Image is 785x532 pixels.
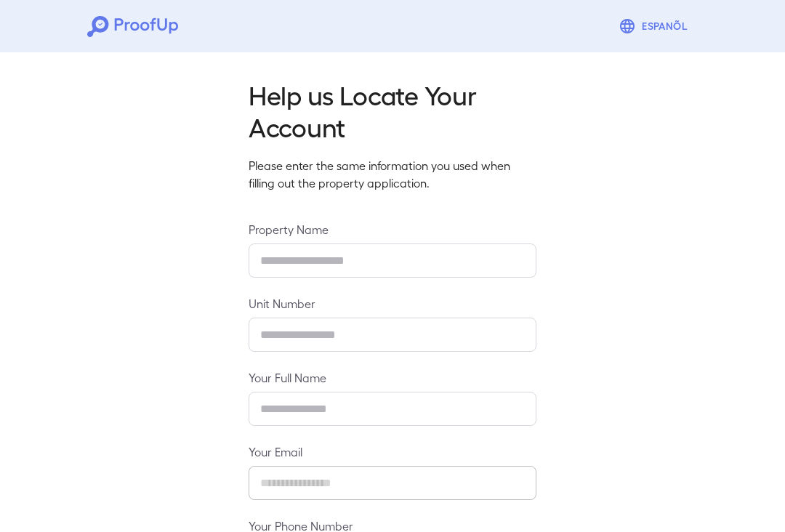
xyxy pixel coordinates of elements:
button: Espanõl [613,12,698,41]
h2: Help us Locate Your Account [249,78,536,142]
p: Please enter the same information you used when filling out the property application. [249,157,536,192]
label: Unit Number [249,295,536,312]
label: Property Name [249,221,536,238]
label: Your Full Name [249,369,536,386]
label: Your Email [249,443,536,460]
